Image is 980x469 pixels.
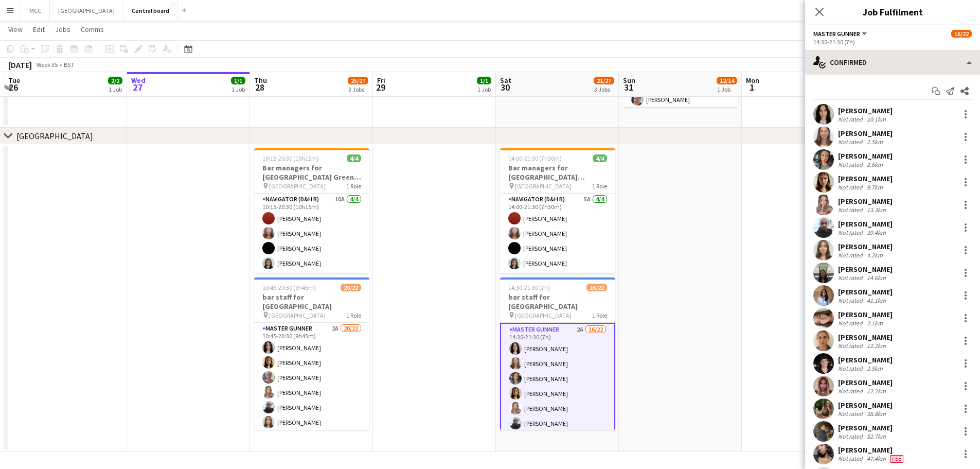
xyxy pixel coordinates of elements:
[838,378,893,387] div: [PERSON_NAME]
[594,77,614,84] span: 21/27
[838,287,893,297] div: [PERSON_NAME]
[262,154,319,162] span: 10:15-20:30 (10h15m)
[838,197,893,206] div: [PERSON_NAME]
[865,455,888,463] div: 47.4km
[865,410,888,418] div: 38.8km
[838,410,865,418] div: Not rated
[50,1,123,21] button: [GEOGRAPHIC_DATA]
[865,138,885,146] div: 2.5km
[500,148,615,273] app-job-card: 14:00-21:30 (7h30m)4/4Bar managers for [GEOGRAPHIC_DATA] [PERSON_NAME] [GEOGRAPHIC_DATA]1 RoleNav...
[500,277,615,430] div: 14:30-21:30 (7h)16/22bar staff for [GEOGRAPHIC_DATA] [GEOGRAPHIC_DATA]1 RoleMaster Gunner2A16/221...
[7,81,20,93] span: 26
[838,401,893,410] div: [PERSON_NAME]
[865,161,885,168] div: 2.6km
[717,85,737,93] div: 1 Job
[813,30,868,38] button: Master Gunner
[838,106,893,115] div: [PERSON_NAME]
[515,311,572,319] span: [GEOGRAPHIC_DATA]
[8,60,32,70] div: [DATE]
[865,274,888,282] div: 14.6km
[34,61,60,68] span: Week 35
[838,423,893,432] div: [PERSON_NAME]
[81,25,104,34] span: Comms
[8,76,20,85] span: Tue
[838,206,865,214] div: Not rated
[951,30,972,38] span: 16/22
[621,81,635,93] span: 31
[838,229,865,236] div: Not rated
[4,23,27,36] a: View
[231,77,245,84] span: 1/1
[377,76,385,85] span: Fri
[123,1,178,21] button: Central board
[838,319,865,327] div: Not rated
[838,274,865,282] div: Not rated
[865,206,888,214] div: 13.3km
[348,77,368,84] span: 25/27
[838,219,893,229] div: [PERSON_NAME]
[593,154,607,162] span: 4/4
[838,183,865,191] div: Not rated
[838,310,893,319] div: [PERSON_NAME]
[838,251,865,259] div: Not rated
[838,387,865,395] div: Not rated
[865,319,885,327] div: 2.1km
[8,25,23,34] span: View
[813,38,972,46] div: 14:30-21:30 (7h)
[586,284,607,291] span: 16/22
[16,131,93,141] div: [GEOGRAPHIC_DATA]
[500,194,615,273] app-card-role: Navigator (D&H B)5A4/414:00-21:30 (7h30m)[PERSON_NAME][PERSON_NAME][PERSON_NAME][PERSON_NAME]
[592,311,607,319] span: 1 Role
[254,76,267,85] span: Thu
[594,85,614,93] div: 3 Jobs
[508,284,550,291] span: 14:30-21:30 (7h)
[865,342,888,350] div: 12.2km
[508,154,562,162] span: 14:00-21:30 (7h30m)
[341,284,361,291] span: 20/22
[865,432,888,440] div: 52.7km
[254,277,369,430] app-job-card: 10:45-20:30 (9h45m)20/22bar staff for [GEOGRAPHIC_DATA] [GEOGRAPHIC_DATA]1 RoleMaster Gunner2A20/...
[838,432,865,440] div: Not rated
[865,387,888,395] div: 12.2km
[838,297,865,304] div: Not rated
[77,23,108,36] a: Comms
[254,292,369,311] h3: bar staff for [GEOGRAPHIC_DATA]
[838,115,865,123] div: Not rated
[500,76,511,85] span: Sat
[838,138,865,146] div: Not rated
[865,115,888,123] div: 10.1km
[254,148,369,273] app-job-card: 10:15-20:30 (10h15m)4/4Bar managers for [GEOGRAPHIC_DATA] Green King Day [GEOGRAPHIC_DATA]1 RoleN...
[623,76,635,85] span: Sun
[33,25,45,34] span: Edit
[51,23,75,36] a: Jobs
[477,85,491,93] div: 1 Job
[253,81,267,93] span: 28
[269,311,326,319] span: [GEOGRAPHIC_DATA]
[805,50,980,75] div: Confirmed
[838,445,905,455] div: [PERSON_NAME]
[838,242,893,251] div: [PERSON_NAME]
[838,129,893,138] div: [PERSON_NAME]
[515,182,572,190] span: [GEOGRAPHIC_DATA]
[108,77,122,84] span: 2/2
[347,154,361,162] span: 4/4
[376,81,385,93] span: 29
[109,85,122,93] div: 1 Job
[500,163,615,182] h3: Bar managers for [GEOGRAPHIC_DATA] [PERSON_NAME]
[838,161,865,168] div: Not rated
[131,76,146,85] span: Wed
[838,174,893,183] div: [PERSON_NAME]
[348,85,368,93] div: 3 Jobs
[744,81,759,93] span: 1
[346,182,361,190] span: 1 Role
[838,333,893,342] div: [PERSON_NAME]
[865,251,885,259] div: 4.2km
[55,25,70,34] span: Jobs
[64,61,74,68] div: BST
[838,342,865,350] div: Not rated
[130,81,146,93] span: 27
[838,455,865,463] div: Not rated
